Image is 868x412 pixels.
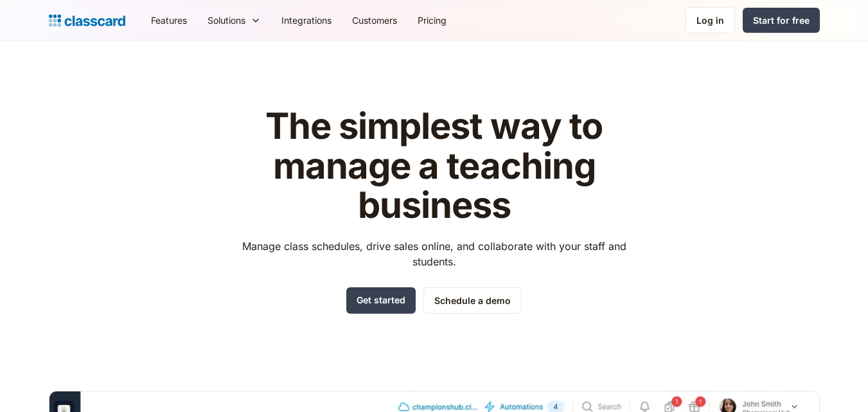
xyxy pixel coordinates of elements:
a: Features [141,6,197,35]
a: Pricing [407,6,457,35]
div: Solutions [197,6,271,35]
a: Integrations [271,6,342,35]
a: Customers [342,6,407,35]
a: Logo [49,12,125,30]
div: Start for free [753,13,810,27]
a: Schedule a demo [423,287,522,314]
div: Solutions [208,13,245,27]
a: Get started [346,287,416,314]
div: Log in [696,13,724,27]
a: Log in [686,7,735,33]
h1: The simplest way to manage a teaching business [230,107,638,226]
p: Manage class schedules, drive sales online, and collaborate with your staff and students. [230,238,638,269]
a: Start for free [743,8,820,33]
